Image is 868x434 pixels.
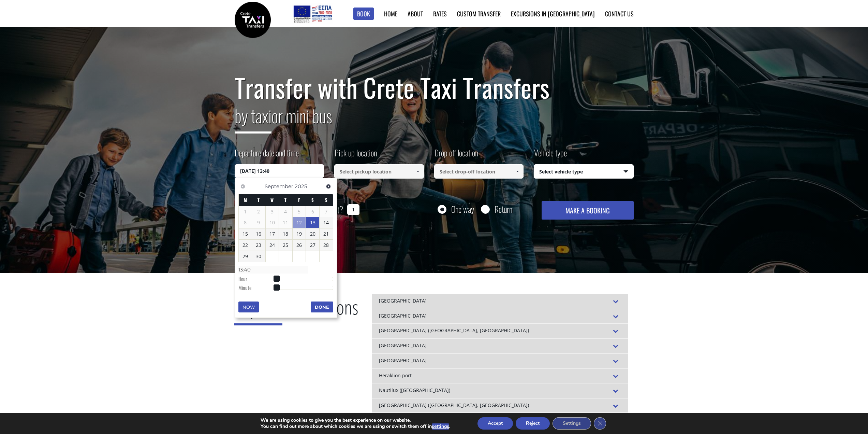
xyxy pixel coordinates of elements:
[384,9,397,18] a: Home
[238,284,276,293] dt: Minute
[542,201,633,220] button: MAKE A BOOKING
[279,228,292,239] a: 18
[334,164,424,179] input: Select pickup location
[324,182,333,191] a: Next
[239,217,252,228] span: 8
[372,309,628,324] div: [GEOGRAPHIC_DATA]
[261,423,450,430] p: You can find out more about which cookies we are using or switch them off in .
[372,338,628,353] div: [GEOGRAPHIC_DATA]
[434,164,524,179] input: Select drop-off location
[372,383,628,398] div: Nautilux ([GEOGRAPHIC_DATA])
[239,206,252,217] span: 1
[234,294,358,331] h2: Destinations
[266,240,279,251] a: 24
[434,147,478,164] label: Drop off location
[252,206,265,217] span: 2
[306,228,319,239] a: 20
[244,196,247,203] span: Monday
[279,217,292,228] span: 11
[239,251,252,262] a: 29
[534,147,567,164] label: Vehicle type
[284,196,286,203] span: Thursday
[320,228,333,239] a: 21
[306,240,319,251] a: 27
[252,228,265,239] a: 16
[433,9,447,18] a: Rates
[451,205,474,213] label: One way
[279,206,292,217] span: 4
[326,184,331,189] span: Next
[234,294,282,325] span: Popular
[266,206,279,217] span: 3
[235,103,271,134] span: by taxi
[512,164,523,179] a: Show All Items
[270,196,274,203] span: Wednesday
[235,201,343,218] label: How many passengers ?
[325,196,327,203] span: Sunday
[298,196,300,203] span: Friday
[353,8,374,20] a: Book
[235,73,634,102] h1: Transfer with Crete Taxi Transfers
[477,417,513,430] button: Accept
[311,302,333,312] button: Done
[306,217,319,228] a: 13
[235,102,634,139] h2: or mini bus
[252,217,265,228] span: 9
[372,398,628,413] div: [GEOGRAPHIC_DATA] ([GEOGRAPHIC_DATA], [GEOGRAPHIC_DATA])
[594,417,606,430] button: Close GDPR Cookie Banner
[295,183,307,190] span: 2025
[293,228,306,239] a: 19
[258,196,260,203] span: Tuesday
[252,251,265,262] a: 30
[511,9,595,18] a: Excursions in [GEOGRAPHIC_DATA]
[534,165,633,179] span: Select vehicle type
[279,240,292,251] a: 25
[320,206,333,217] span: 7
[372,368,628,383] div: Heraklion port
[320,217,333,228] a: 14
[238,275,276,284] dt: Hour
[306,206,319,217] span: 6
[261,417,450,423] p: We are using cookies to give you the best experience on our website.
[605,9,634,18] a: Contact us
[516,417,550,430] button: Reject
[266,217,279,228] span: 10
[372,353,628,368] div: [GEOGRAPHIC_DATA]
[238,302,259,312] button: Now
[372,294,628,309] div: [GEOGRAPHIC_DATA]
[320,240,333,251] a: 28
[495,205,512,213] label: Return
[239,228,252,239] a: 15
[372,323,628,338] div: [GEOGRAPHIC_DATA] ([GEOGRAPHIC_DATA], [GEOGRAPHIC_DATA])
[311,196,314,203] span: Saturday
[293,217,306,228] a: 12
[432,423,449,430] button: settings
[235,147,299,164] label: Departure date and time
[235,2,271,38] img: Crete Taxi Transfers | Safe Taxi Transfer Services from to Heraklion Airport, Chania Airport, Ret...
[240,184,246,189] span: Previous
[266,228,279,239] a: 17
[238,182,248,191] a: Previous
[457,9,501,18] a: Custom Transfer
[235,15,271,23] a: Crete Taxi Transfers | Safe Taxi Transfer Services from to Heraklion Airport, Chania Airport, Ret...
[412,164,423,179] a: Show All Items
[553,417,591,430] button: Settings
[292,3,333,24] img: e-bannersEUERDF180X90.jpg
[408,9,423,18] a: About
[239,240,252,251] a: 22
[252,240,265,251] a: 23
[334,147,377,164] label: Pick up location
[265,183,293,190] span: September
[293,240,306,251] a: 26
[293,206,306,217] span: 5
